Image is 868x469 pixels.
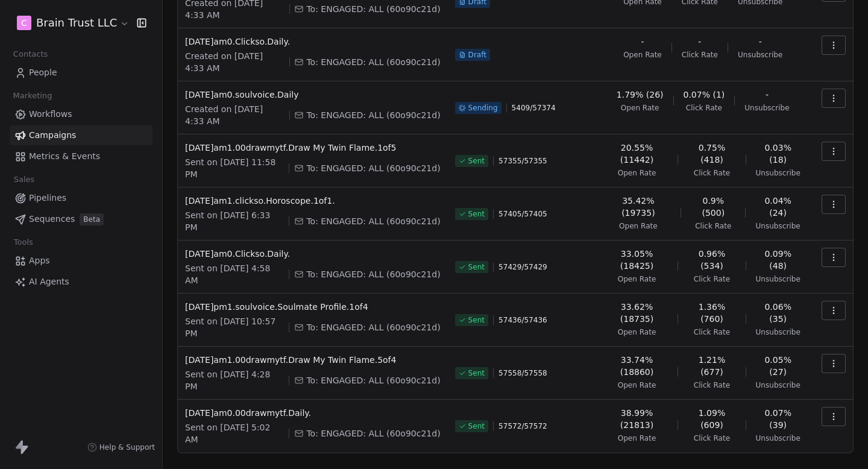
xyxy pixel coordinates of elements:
[306,162,440,174] span: To: ENGAGED: ALL (60o90c21d)
[185,248,441,260] span: [DATE]am0.Clickso.Daily.
[185,368,284,392] span: Sent on [DATE] 4:28 PM
[306,427,440,439] span: To: ENGAGED: ALL (60o90c21d)
[185,301,441,313] span: [DATE]pm1.soulvoice.Soulmate Profile.1of4
[306,268,440,280] span: To: ENGAGED: ALL (60o90c21d)
[688,354,735,378] span: 1.21% (677)
[621,103,659,113] span: Open Rate
[619,221,658,231] span: Open Rate
[691,195,735,219] span: 0.9% (500)
[756,380,800,390] span: Unsubscribe
[468,156,485,166] span: Sent
[14,13,128,33] button: CBrain Trust LLC
[606,142,668,166] span: 20.55% (11442)
[29,66,57,79] span: People
[756,301,800,325] span: 0.06% (35)
[468,262,485,272] span: Sent
[694,433,730,443] span: Click Rate
[185,103,285,127] span: Created on [DATE] 4:33 AM
[606,301,668,325] span: 33.62% (18735)
[694,274,730,284] span: Click Rate
[756,354,800,378] span: 0.05% (27)
[738,50,782,60] span: Unsubscribe
[29,108,72,121] span: Workflows
[185,156,284,180] span: Sent on [DATE] 11:58 PM
[185,315,284,339] span: Sent on [DATE] 10:57 PM
[306,109,440,121] span: To: ENGAGED: ALL (60o90c21d)
[29,213,75,225] span: Sequences
[756,433,800,443] span: Unsubscribe
[606,407,668,431] span: 38.99% (21813)
[468,50,486,60] span: Draft
[606,195,671,219] span: 35.42% (19735)
[688,301,735,325] span: 1.36% (760)
[10,63,153,83] a: People
[694,380,730,390] span: Click Rate
[512,103,556,113] span: 5409 / 57374
[498,421,547,431] span: 57572 / 57572
[498,262,547,272] span: 57429 / 57429
[10,272,153,292] a: AI Agents
[468,209,485,219] span: Sent
[498,315,547,325] span: 57436 / 57436
[185,89,441,101] span: [DATE]am0.soulvoice.Daily
[468,368,485,378] span: Sent
[29,129,76,142] span: Campaigns
[498,368,547,378] span: 57558 / 57558
[468,103,498,113] span: Sending
[498,209,547,219] span: 57405 / 57405
[694,168,730,178] span: Click Rate
[80,213,104,225] span: Beta
[756,327,800,337] span: Unsubscribe
[99,442,155,452] span: Help & Support
[185,50,285,74] span: Created on [DATE] 4:33 AM
[185,36,441,48] span: [DATE]am0.Clickso.Daily.
[606,248,668,272] span: 33.05% (18425)
[498,156,547,166] span: 57355 / 57355
[756,407,800,431] span: 0.07% (39)
[759,36,762,48] span: -
[10,146,153,166] a: Metrics & Events
[10,209,153,229] a: SequencesBeta
[10,251,153,271] a: Apps
[686,103,722,113] span: Click Rate
[185,142,441,154] span: [DATE]am1.00drawmytf.Draw My Twin Flame.1of5
[36,15,117,31] span: Brain Trust LLC
[10,125,153,145] a: Campaigns
[618,168,656,178] span: Open Rate
[606,354,668,378] span: 33.74% (18860)
[10,104,153,124] a: Workflows
[468,421,485,431] span: Sent
[682,50,718,60] span: Click Rate
[618,327,656,337] span: Open Rate
[695,221,731,231] span: Click Rate
[8,171,40,189] span: Sales
[21,17,27,29] span: C
[618,274,656,284] span: Open Rate
[306,215,440,227] span: To: ENGAGED: ALL (60o90c21d)
[185,195,441,207] span: [DATE]am1.clickso.Horoscope.1of1.
[29,150,100,163] span: Metrics & Events
[306,56,440,68] span: To: ENGAGED: ALL (60o90c21d)
[87,442,155,452] a: Help & Support
[618,433,656,443] span: Open Rate
[688,142,735,166] span: 0.75% (418)
[755,195,800,219] span: 0.04% (24)
[10,188,153,208] a: Pipelines
[744,103,789,113] span: Unsubscribe
[8,233,38,251] span: Tools
[756,142,800,166] span: 0.03% (18)
[468,315,485,325] span: Sent
[756,168,800,178] span: Unsubscribe
[755,221,800,231] span: Unsubscribe
[688,407,735,431] span: 1.09% (609)
[618,380,656,390] span: Open Rate
[29,254,50,267] span: Apps
[185,209,284,233] span: Sent on [DATE] 6:33 PM
[8,87,57,105] span: Marketing
[756,274,800,284] span: Unsubscribe
[756,248,800,272] span: 0.09% (48)
[306,321,440,333] span: To: ENGAGED: ALL (60o90c21d)
[684,89,725,101] span: 0.07% (1)
[185,262,284,286] span: Sent on [DATE] 4:58 AM
[688,248,735,272] span: 0.96% (534)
